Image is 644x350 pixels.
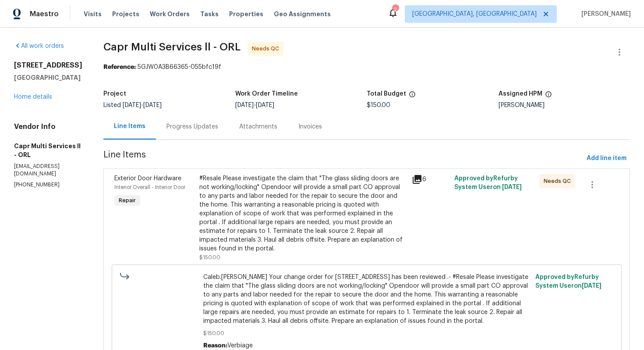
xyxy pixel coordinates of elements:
button: Add line item [583,150,630,167]
span: [GEOGRAPHIC_DATA], [GEOGRAPHIC_DATA] [412,10,537,18]
div: [PERSON_NAME] [499,102,630,108]
span: Approved by Refurby System User on [535,274,602,289]
h5: [GEOGRAPHIC_DATA] [14,73,82,82]
span: $150.00 [367,102,390,108]
h4: Vendor Info [14,122,82,131]
span: Listed [103,102,162,108]
span: Approved by Refurby System User on [454,175,522,190]
div: Progress Updates [166,122,218,131]
div: 5GJW0A3B66365-055bfc19f [103,63,630,71]
span: Geo Assignments [274,10,331,18]
h2: [STREET_ADDRESS] [14,61,82,70]
h5: Assigned HPM [499,91,542,97]
span: [DATE] [143,102,162,108]
span: - [235,102,274,108]
div: #Resale Please investigate the claim that "The glass sliding doors are not working/locking" Opend... [199,174,407,253]
span: Repair [115,196,139,205]
span: Visits [84,10,102,18]
span: Verbiage [227,343,253,349]
h5: Work Order Timeline [235,91,298,97]
span: The total cost of line items that have been proposed by Opendoor. This sum includes line items th... [409,91,416,102]
span: Needs QC [544,177,574,186]
span: [PERSON_NAME] [578,10,631,18]
span: [DATE] [256,102,274,108]
a: Home details [14,94,52,100]
h5: Capr Multi Services ll - ORL [14,142,82,159]
p: [EMAIL_ADDRESS][DOMAIN_NAME] [14,163,82,178]
span: Maestro [30,10,59,18]
span: [DATE] [582,283,602,289]
span: Exterior Door Hardware [114,175,181,182]
span: Capr Multi Services ll - ORL [103,42,241,52]
span: [DATE] [235,102,254,108]
span: Interior Overall - Interior Door [114,185,185,190]
span: [DATE] [502,184,522,190]
span: Work Orders [150,10,190,18]
h5: Total Budget [367,91,406,97]
div: 6 [412,174,449,185]
div: 2 [392,5,398,14]
div: Attachments [239,122,277,131]
div: Invoices [298,122,322,131]
b: Reference: [103,64,136,70]
span: Needs QC [252,44,283,53]
h5: Project [103,91,126,97]
a: All work orders [14,43,64,49]
p: [PHONE_NUMBER] [14,181,82,189]
span: $150.00 [199,255,220,260]
span: Projects [112,10,139,18]
span: Tasks [200,11,219,17]
span: - [123,102,162,108]
span: Line Items [103,150,583,167]
span: The hpm assigned to this work order. [545,91,552,102]
span: Properties [229,10,263,18]
span: $150.00 [203,329,531,338]
span: [DATE] [123,102,141,108]
div: Line Items [114,122,145,131]
span: Reason: [203,343,227,349]
span: Add line item [587,153,626,164]
span: Caleb.[PERSON_NAME] Your change order for [STREET_ADDRESS] has been reviewed .- #Resale Please in... [203,273,531,325]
